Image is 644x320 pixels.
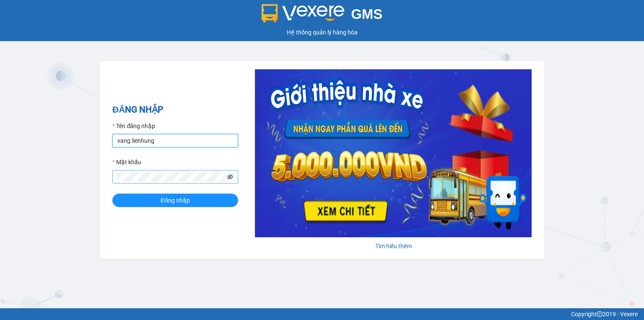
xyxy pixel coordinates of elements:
[161,196,190,205] span: Đăng nhập
[351,6,382,22] span: GMS
[597,311,602,317] span: copyright
[227,174,233,180] span: eye-invisible
[262,13,383,19] a: GMS
[112,157,141,167] label: Mật khẩu
[255,69,532,237] img: banner-0
[112,134,238,147] input: Tên đăng nhập
[255,241,532,251] div: Tìm hiểu thêm
[117,172,226,181] input: Mật khẩu
[112,121,155,131] label: Tên đăng nhập
[112,103,238,117] h2: ĐĂNG NHẬP
[112,194,238,207] button: Đăng nhập
[262,4,345,23] img: logo 2
[6,310,638,319] div: Copyright 2019 - Vexere
[2,28,642,37] div: Hệ thống quản lý hàng hóa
